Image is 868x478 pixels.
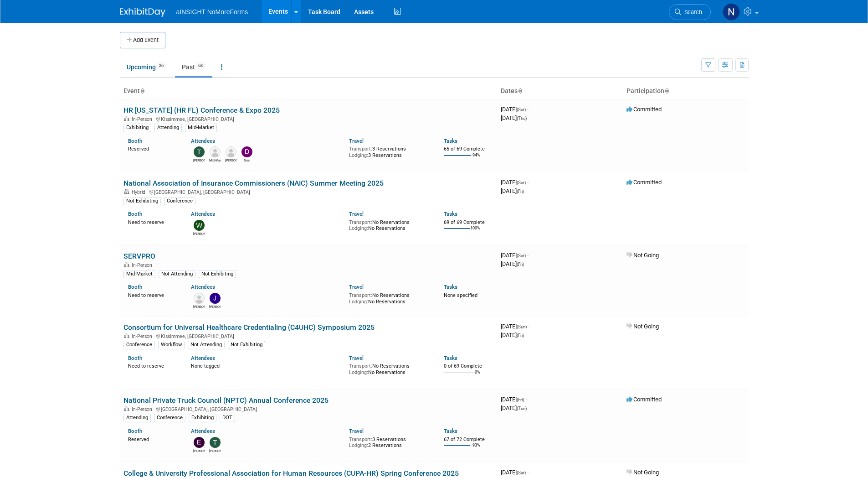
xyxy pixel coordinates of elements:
[123,124,151,132] div: Exhibiting
[191,211,215,217] a: Attendees
[191,355,215,361] a: Attendees
[159,270,195,278] div: Not Attending
[156,62,166,69] span: 26
[123,323,375,332] a: Consortium for Universal Healthcare Credentialing (C4UHC) Symposium 2025
[444,219,493,226] div: 69 of 69 Complete
[473,443,480,455] td: 93%
[123,270,155,278] div: Mid-Market
[209,448,221,453] div: Teresa Papanicolaou
[501,405,527,411] span: [DATE]
[128,144,178,152] div: Reserved
[349,292,372,298] span: Transport:
[444,436,493,443] div: 67 of 72 Complete
[473,153,480,165] td: 94%
[193,231,205,236] div: Wilma Orozco
[191,428,215,434] a: Attendees
[123,341,155,349] div: Conference
[123,414,151,422] div: Attending
[517,406,527,411] span: (Tue)
[123,115,493,122] div: Kissimmee, [GEOGRAPHIC_DATA]
[209,304,221,309] div: Jay Holland
[501,106,529,113] span: [DATE]
[517,253,526,258] span: (Sat)
[517,107,526,112] span: (Sat)
[193,448,205,453] div: Eric Guimond
[128,211,142,217] a: Booth
[501,187,524,194] span: [DATE]
[349,138,364,144] a: Travel
[132,116,155,122] span: In-Person
[517,333,524,338] span: (Fri)
[501,252,529,259] span: [DATE]
[723,3,740,21] img: Nichole Brown
[349,284,364,290] a: Travel
[501,114,527,121] span: [DATE]
[349,219,372,225] span: Transport:
[525,396,527,403] span: -
[189,414,216,422] div: Exhibiting
[444,284,457,290] a: Tasks
[132,262,155,268] span: In-Person
[140,87,144,94] a: Sort by Event Name
[681,9,702,16] span: Search
[123,332,493,339] div: Kissimmee, [GEOGRAPHIC_DATA]
[518,87,522,94] a: Sort by Start Date
[517,189,524,194] span: (Fri)
[444,428,457,434] a: Tasks
[228,341,265,349] div: Not Exhibiting
[225,157,236,163] div: Ralph Inzana
[124,333,129,338] img: In-Person Event
[128,428,142,434] a: Booth
[444,363,493,369] div: 0 of 69 Complete
[194,220,205,231] img: Wilma Orozco
[120,8,165,17] img: ExhibitDay
[501,469,529,476] span: [DATE]
[191,138,215,144] a: Attendees
[124,262,129,267] img: In-Person Event
[444,292,478,298] span: None specified
[209,157,221,163] div: Mid-Market
[517,324,527,329] span: (Sun)
[349,144,430,158] div: 3 Reservations 3 Reservations
[527,179,529,186] span: -
[220,414,235,422] div: DOT
[123,179,384,187] a: National Association of Insurance Commissioners (NAIC) Summer Meeting 2025
[664,87,669,94] a: Sort by Participation Type
[349,361,430,375] div: No Reservations No Reservations
[349,428,364,434] a: Travel
[527,252,529,259] span: -
[123,197,161,205] div: Not Exhibiting
[195,62,205,69] span: 63
[176,8,248,16] span: aINSIGHT NoMoreForms
[627,106,662,113] span: Committed
[123,469,459,478] a: College & University Professional Association for Human Resources (CUPA-HR) Spring Conference 2025
[627,396,662,403] span: Committed
[444,211,457,217] a: Tasks
[501,332,524,338] span: [DATE]
[627,323,659,330] span: Not Going
[241,157,252,163] div: Dae Kim
[349,152,368,158] span: Lodging:
[349,218,430,232] div: No Reservations No Reservations
[124,406,129,411] img: In-Person Event
[123,106,280,114] a: HR [US_STATE] (HR FL) Conference & Expo 2025
[175,58,212,76] a: Past63
[349,146,372,152] span: Transport:
[517,116,527,121] span: (Thu)
[191,284,215,290] a: Attendees
[501,260,524,267] span: [DATE]
[349,369,368,375] span: Lodging:
[349,225,368,231] span: Lodging:
[241,146,252,157] img: Dae Kim
[120,83,497,99] th: Event
[124,189,129,194] img: Hybrid Event
[623,83,749,99] th: Participation
[470,226,480,238] td: 100%
[128,435,178,443] div: Reserved
[194,437,205,448] img: Eric Guimond
[627,469,659,476] span: Not Going
[132,189,148,195] span: Hybrid
[154,414,185,422] div: Conference
[120,32,165,48] button: Add Event
[194,146,205,157] img: Teresa Papanicolaou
